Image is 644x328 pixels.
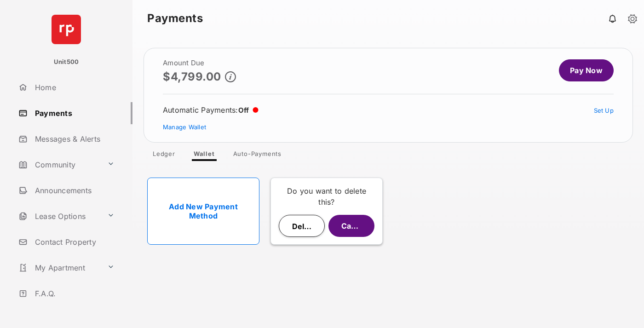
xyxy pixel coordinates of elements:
[163,105,259,115] div: Automatic Payments :
[163,70,221,83] p: $4,799.00
[15,282,132,305] a: F.A.Q.
[186,150,222,161] a: Wallet
[292,222,316,231] span: Delete
[147,178,259,245] a: Add New Payment Method
[145,150,183,161] a: Ledger
[54,58,79,67] p: Unit500
[15,205,103,227] a: Lease Options
[238,106,249,115] span: Off
[594,107,614,114] a: Set Up
[52,15,81,44] img: svg+xml;base64,PHN2ZyB4bWxucz0iaHR0cDovL3d3dy53My5vcmcvMjAwMC9zdmciIHdpZHRoPSI2NCIgaGVpZ2h0PSI2NC...
[15,128,132,150] a: Messages & Alerts
[163,59,236,67] h2: Amount Due
[15,257,103,279] a: My Apartment
[328,215,374,237] button: Cancel
[278,185,375,207] p: Do you want to delete this?
[15,231,132,253] a: Contact Property
[279,215,325,237] button: Delete
[15,154,103,176] a: Community
[341,221,366,230] span: Cancel
[163,123,206,131] a: Manage Wallet
[15,179,132,201] a: Announcements
[226,150,289,161] a: Auto-Payments
[15,76,132,98] a: Home
[15,102,132,124] a: Payments
[147,13,203,24] strong: Payments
